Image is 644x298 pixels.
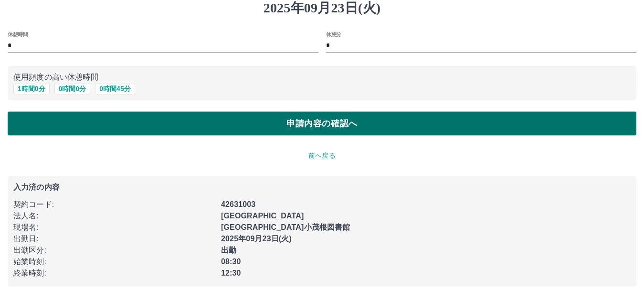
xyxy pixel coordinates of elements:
button: 1時間0分 [13,83,50,94]
b: [GEOGRAPHIC_DATA]小茂根図書館 [221,223,350,231]
p: 前へ戻る [8,151,636,161]
p: 出勤区分 : [13,245,215,256]
button: 0時間45分 [95,83,135,94]
p: 使用頻度の高い休憩時間 [13,72,631,83]
p: 終業時刻 : [13,267,215,279]
label: 休憩時間 [8,31,28,38]
b: 12:30 [221,269,241,277]
label: 休憩分 [326,31,341,38]
b: 出勤 [221,246,236,254]
p: 出勤日 : [13,233,215,245]
p: 現場名 : [13,222,215,233]
p: 入力済の内容 [13,184,631,191]
b: 08:30 [221,257,241,266]
p: 始業時刻 : [13,256,215,267]
button: 0時間0分 [54,83,91,94]
b: [GEOGRAPHIC_DATA] [221,212,304,220]
p: 法人名 : [13,210,215,222]
button: 申請内容の確認へ [8,112,636,135]
b: 2025年09月23日(火) [221,235,292,243]
p: 契約コード : [13,199,215,210]
b: 42631003 [221,200,255,208]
